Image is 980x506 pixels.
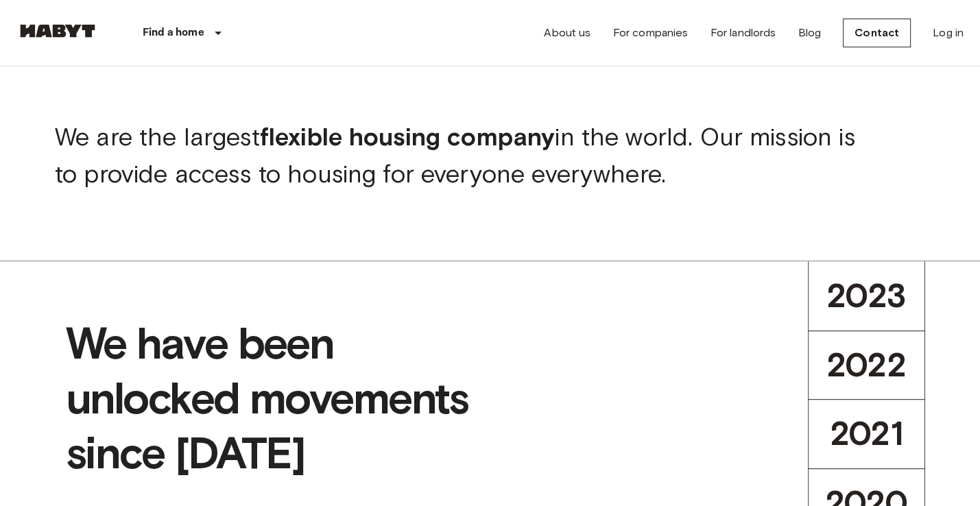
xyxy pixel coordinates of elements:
[613,25,689,41] a: For companies
[808,330,925,400] button: 2022
[843,19,911,47] a: Contact
[710,25,776,41] a: For landlords
[260,121,555,152] b: flexible housing company
[826,345,907,385] span: 2022
[808,399,925,468] button: 2021
[143,25,204,41] p: Find a home
[808,261,925,330] button: 2023
[827,276,907,316] span: 2023
[798,25,821,41] a: Blog
[933,25,964,41] a: Log in
[544,25,590,41] a: About us
[16,24,99,38] img: Habyt
[830,413,903,454] span: 2021
[55,121,855,189] span: We are the largest in the world. Our mission is to provide access to housing for everyone everywh...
